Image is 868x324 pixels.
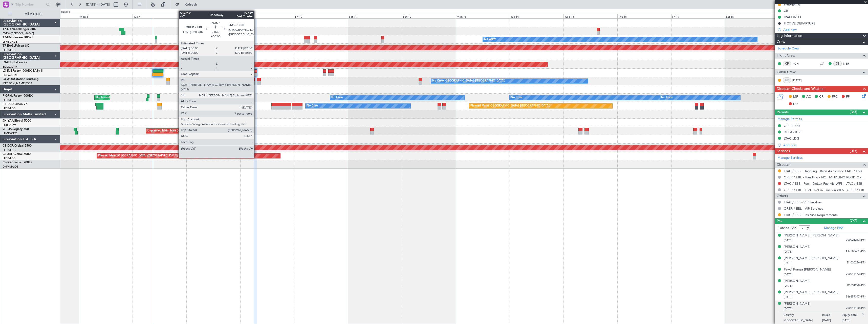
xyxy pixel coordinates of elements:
a: F-HECDFalcon 7X [3,103,28,106]
a: LFPB/LBG [3,156,16,160]
div: [PERSON_NAME] [PERSON_NAME] [784,256,838,261]
a: Manage Services [777,155,803,160]
div: ISP [783,77,791,83]
span: CS-DOU [3,144,14,147]
div: Unplanned Maint [GEOGRAPHIC_DATA] ([GEOGRAPHIC_DATA]) [96,94,179,101]
a: NER [843,61,854,66]
button: All Aircraft [6,10,55,18]
span: FP [846,94,850,99]
a: KCH [792,61,804,66]
p: [DATE] [822,318,842,323]
a: LFPB/LBG [3,148,16,152]
div: Tue 14 [510,14,563,18]
span: F-GPNJ [3,94,13,97]
div: Unplanned Maint Nice ([GEOGRAPHIC_DATA]) [147,127,207,135]
span: LX-AOA [3,78,14,81]
a: EVRA/[PERSON_NAME] [3,32,34,35]
a: F-GPNJFalcon 900EX [3,94,33,97]
a: LX-GBHFalcon 7X [3,61,28,64]
span: LX-GBH [3,61,14,64]
a: FCBB/BZV [3,123,16,127]
p: [GEOGRAPHIC_DATA] [784,318,822,323]
div: IRAQ INFO [784,15,801,19]
span: [DATE] [784,250,792,254]
span: Pax [777,218,782,224]
span: V00014460 (PP) [846,306,865,310]
span: CR [819,94,823,99]
span: Services [777,148,790,154]
div: No Crew [307,102,318,110]
span: [DATE] [784,261,792,265]
span: 9H-YAA [3,119,14,122]
div: No Crew [GEOGRAPHIC_DATA] ([GEOGRAPHIC_DATA]) [432,77,505,85]
input: Trip Number [15,1,45,8]
a: LFPB/LBG [3,98,16,102]
div: CS [833,61,842,66]
a: LTAC / ESB - Handling - Bilen Air Service LTAC / ESB [784,169,862,173]
span: Leg Information [777,33,802,39]
div: ORER PPR [784,124,800,128]
span: (7/7) [850,218,857,223]
p: Issued [822,313,842,318]
span: [DATE] [784,284,792,288]
a: EDLW/DTM [3,65,17,69]
div: No Crew [331,94,343,101]
span: AC [806,94,811,99]
a: T7-DYNChallenger 604 [3,28,36,31]
div: Wed 15 [563,14,617,18]
div: [DATE] [61,10,70,14]
div: [PERSON_NAME] [784,279,811,284]
span: MF [793,94,798,99]
span: LX-INB [3,69,12,72]
span: [DATE] [784,295,792,299]
div: FICTIVE DEPARTURE [784,21,815,25]
a: DNMM/LOS [3,165,18,169]
span: 9H-LPZ [3,128,13,131]
a: [PERSON_NAME]/QSA [3,82,32,85]
span: A17200401 (PP) [845,249,865,254]
a: 9H-YAAGlobal 5000 [3,119,31,122]
div: Sun 12 [402,14,456,18]
a: [DATE] [792,78,804,83]
span: [DATE] - [DATE] [86,2,110,7]
span: T7-DYN [3,28,14,31]
a: LFMD/CEQ [3,131,17,135]
span: [DATE] [784,307,792,310]
div: LTAC LDG [784,136,799,141]
span: T7-EMI [3,36,12,39]
span: [DATE] [784,238,792,242]
a: ORER / EBL - VIP Services [784,206,823,211]
a: LFPB/LBG [3,106,16,110]
span: 566859347 (PP) [846,295,865,299]
span: V00021253 (PP) [846,238,865,242]
span: V00014473 (PP) [846,272,865,276]
a: ORER / EBL - Handling - NO HANDLING REQD ORER/EBL [784,175,865,179]
a: CS-DOUGlobal 6500 [3,144,32,147]
div: Prebriefing [784,2,800,7]
span: Permits [777,110,789,115]
span: F-HECD [3,103,14,106]
a: LFMN/NCE [3,40,17,44]
span: FFC [832,94,838,99]
div: [PERSON_NAME] [784,301,811,306]
span: Flight Crew [777,53,795,59]
div: [PERSON_NAME] [PERSON_NAME] [784,290,838,295]
a: Manage Permits [777,117,802,122]
div: DEPARTURE [784,130,802,134]
div: Sat 11 [348,14,402,18]
div: Add new [783,28,865,32]
a: Manage PAX [824,226,843,231]
div: No Crew [484,36,496,43]
div: Sat 18 [725,14,779,18]
a: ORER / EBL - Fuel - DeLux Fuel via WFS - ORER / EBL [784,188,865,192]
a: T7-EAGLFalcon 8X [3,44,29,47]
a: LTAC / ESB - Pax Visa Requirements [784,213,838,217]
div: Fawzi Fransa [PERSON_NAME] [784,267,831,272]
span: Dispatch Checks and Weather [777,86,825,92]
a: LTAC / ESB - VIP Services [784,200,822,204]
a: EDLW/DTM [3,73,17,77]
span: All Aircraft [13,12,53,16]
span: DP [793,102,798,107]
div: Mon 6 [79,14,133,18]
a: CS-RRCFalcon 900LX [3,161,32,164]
